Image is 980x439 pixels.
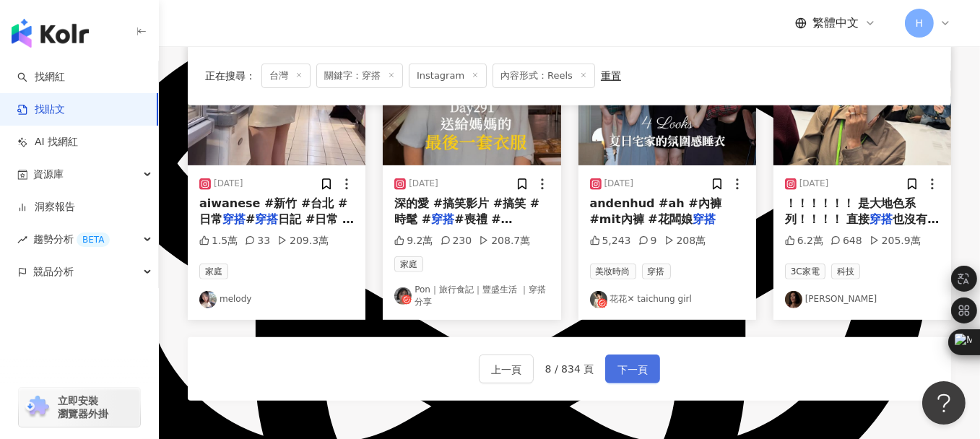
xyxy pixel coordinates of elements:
[664,234,706,248] div: 208萬
[799,178,829,190] div: [DATE]
[33,256,74,288] span: 競品分析
[491,361,521,378] span: 上一頁
[394,287,412,305] img: KOL Avatar
[58,394,108,420] span: 立即安裝 瀏覽器外掛
[278,212,354,226] span: 日記 #日常 #
[17,103,65,117] a: 找貼文
[261,64,311,88] span: 台灣
[394,234,433,248] div: 9.2萬
[785,196,916,226] span: ！！！！！！ 是大地色系列！！！！ 直接
[199,234,238,248] div: 1.5萬
[17,200,75,214] a: 洞察報告
[17,135,78,149] a: AI 找網紅
[590,291,745,308] a: KOL Avatar花花✕ taichung girl
[199,291,217,308] img: KOL Avatar
[409,64,487,88] span: Instagram
[199,196,347,226] span: aiwanese #新竹 #台北 #日常
[916,15,924,31] span: H
[199,264,228,279] span: 家庭
[479,234,530,248] div: 208.7萬
[77,232,110,247] div: BETA
[394,256,423,272] span: 家庭
[277,234,329,248] div: 209.3萬
[831,234,862,248] div: 648
[199,291,354,308] a: KOL Avatarmelody
[33,223,110,256] span: 趨勢分析
[617,361,648,378] span: 下一頁
[590,196,721,226] span: andenhud #ah #內褲 #mit內褲 #花闆娘
[17,235,27,245] span: rise
[590,291,607,308] img: KOL Avatar
[246,212,255,226] span: #
[638,234,657,248] div: 9
[394,284,549,308] a: KOL AvatarPon｜旅行食記｜豐盛生活 ｜穿搭分享
[590,234,631,248] div: 5,243
[316,64,403,88] span: 關鍵字：穿搭
[785,291,940,308] a: KOL Avatar[PERSON_NAME]
[33,158,64,191] span: 資源庫
[590,264,636,279] span: 美妝時尚
[441,234,472,248] div: 230
[255,212,278,226] mark: 穿搭
[693,212,716,226] mark: 穿搭
[479,355,534,383] button: 上一頁
[642,264,671,279] span: 穿搭
[19,388,140,427] a: chrome extension立即安裝 瀏覽器外掛
[870,234,921,248] div: 205.9萬
[222,212,246,226] mark: 穿搭
[870,212,893,226] mark: 穿搭
[17,70,65,84] a: search找網紅
[493,64,595,88] span: 內容形式：Reels
[922,381,966,425] iframe: Help Scout Beacon - Open
[604,178,634,190] div: [DATE]
[601,70,621,82] div: 重置
[812,15,859,31] span: 繁體中文
[785,234,823,248] div: 6.2萬
[605,355,660,383] button: 下一頁
[12,19,89,48] img: logo
[205,70,256,82] span: 正在搜尋 ：
[409,178,438,190] div: [DATE]
[785,291,802,308] img: KOL Avatar
[394,196,539,226] span: 深的愛 #搞笑影片 #搞笑 #時髦 #
[214,178,243,190] div: [DATE]
[785,264,825,279] span: 3C家電
[431,212,454,226] mark: 穿搭
[245,234,270,248] div: 33
[545,363,594,375] span: 8 / 834 頁
[831,264,860,279] span: 科技
[23,396,51,419] img: chrome extension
